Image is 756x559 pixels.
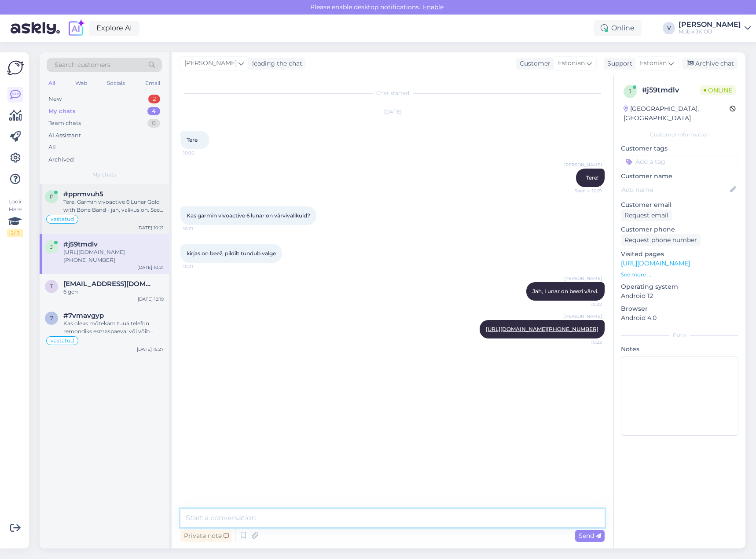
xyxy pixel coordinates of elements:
p: Android 4.0 [621,313,738,323]
div: Customer information [621,131,738,139]
div: [DATE] 15:27 [137,346,164,353]
span: Enable [420,3,446,11]
div: Kas oleks mõtekam tuua telefon remondiks esmaspäeval või võib [PERSON_NAME]? [63,320,164,335]
div: New [48,95,62,103]
span: 10:22 [569,339,602,346]
div: 0 [147,119,160,128]
div: Request email [621,210,672,221]
span: vastatud [51,338,74,343]
div: V [663,22,675,34]
div: All [48,143,56,152]
span: Tere [187,136,198,143]
div: Team chats [48,119,81,128]
p: Customer email [621,200,738,210]
a: [URL][DOMAIN_NAME][PHONE_NUMBER] [486,326,598,332]
span: #j59tmdlv [63,240,98,248]
div: Look Here [7,198,23,237]
span: 10:22 [569,301,602,308]
div: Online [594,20,642,36]
p: Operating system [621,282,738,291]
div: 2 / 3 [7,229,23,237]
input: Add name [621,185,728,195]
span: j [50,243,53,250]
input: Add a tag [621,155,738,168]
div: [DATE] 10:21 [137,264,164,271]
div: 4 [147,107,160,116]
span: Estonian [558,59,585,68]
div: [DATE] 10:21 [137,224,164,231]
span: Jah, Lunar on beezi värvi. [532,288,598,294]
span: kirjas on beež, pildilt tundub valge [187,250,276,257]
div: Email [143,77,162,89]
span: j [629,88,631,95]
a: [PERSON_NAME]Mobix JK OÜ [679,21,751,35]
span: Search customers [55,60,110,70]
span: Online [700,85,736,95]
a: [URL][DOMAIN_NAME] [621,259,690,267]
span: t [50,283,53,290]
div: Request phone number [621,234,701,246]
a: Explore AI [89,21,139,36]
span: Kas garmin vivoactive 6 lunar on värvivalikuid? [187,212,310,219]
div: Extra [621,331,738,339]
p: Notes [621,345,738,354]
p: Visited pages [621,250,738,259]
p: Browser [621,304,738,313]
span: Tere! [586,174,598,181]
div: Chat started [180,89,605,97]
div: Archive chat [682,58,738,70]
span: 7 [50,315,53,321]
div: Tere! Garmin vivoactive 6 Lunar Gold with Bone Band - jah, valikus on. See on tellimisel. [63,198,164,214]
span: vastatud [51,217,74,222]
span: My chats [92,171,116,179]
span: 10:20 [183,150,216,156]
div: All [47,77,57,89]
p: Customer name [621,172,738,181]
p: Customer phone [621,225,738,234]
div: [DATE] [180,108,605,116]
span: Seen ✓ 10:21 [569,188,602,194]
p: Android 12 [621,291,738,301]
div: [URL][DOMAIN_NAME][PHONE_NUMBER] [63,248,164,264]
span: [PERSON_NAME] [564,162,602,168]
p: Customer tags [621,144,738,153]
div: [DATE] 12:19 [138,296,164,302]
div: My chats [48,107,76,116]
p: See more ... [621,271,738,279]
div: Private note [180,530,232,542]
div: [GEOGRAPHIC_DATA], [GEOGRAPHIC_DATA] [624,104,730,123]
div: Web [73,77,89,89]
div: Archived [48,155,74,164]
div: Mobix JK OÜ [679,28,741,35]
span: p [50,193,54,200]
div: [PERSON_NAME] [679,21,741,28]
div: Support [604,59,632,68]
span: [PERSON_NAME] [184,59,237,68]
img: explore-ai [67,19,85,37]
span: [PERSON_NAME] [564,313,602,320]
span: Estonian [640,59,667,68]
div: leading the chat [249,59,302,68]
span: 10:21 [183,263,216,270]
img: Askly Logo [7,59,24,76]
span: #7vmavgyp [63,312,104,320]
div: 2 [148,95,160,103]
div: 6 gen [63,288,164,296]
span: Send [579,532,601,540]
div: Customer [516,59,550,68]
span: 10:21 [183,225,216,232]
span: tiinatah@gmail.com [63,280,155,288]
span: #pprmvuh5 [63,190,103,198]
div: # j59tmdlv [642,85,700,96]
div: Socials [105,77,127,89]
span: [PERSON_NAME] [564,275,602,282]
div: AI Assistant [48,131,81,140]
